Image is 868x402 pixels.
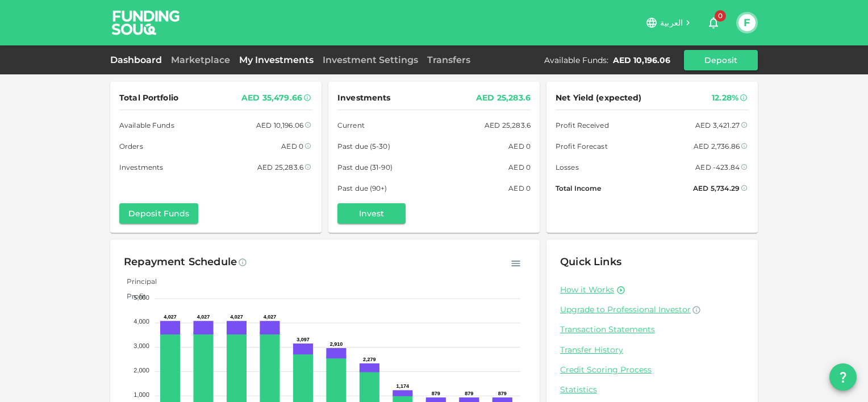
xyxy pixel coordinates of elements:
[235,55,318,65] a: My Investments
[829,363,857,391] button: question
[337,119,365,131] span: Current
[560,304,744,315] a: Upgrade to Professional Investor
[560,304,691,315] span: Upgrade to Professional Investor
[702,11,725,34] button: 0
[241,91,302,105] div: AED 35,479.66
[337,182,387,194] span: Past due (90+)
[485,119,531,131] div: AED 25,283.6
[556,91,642,105] span: Net Yield (expected)
[560,284,614,295] a: How it Works
[684,50,758,70] button: Deposit
[133,294,149,301] tspan: 5,000
[337,91,390,105] span: Investments
[715,10,726,22] span: 0
[257,161,303,173] div: AED 25,283.6
[119,203,198,224] button: Deposit Funds
[133,318,149,325] tspan: 4,000
[423,55,475,65] a: Transfers
[281,140,303,152] div: AED 0
[337,140,390,152] span: Past due (5-30)
[133,391,149,398] tspan: 1,000
[738,14,756,31] button: F
[695,161,740,173] div: AED -423.84
[693,182,740,194] div: AED 5,734.29
[613,55,670,66] div: AED 10,196.06
[508,182,531,194] div: AED 0
[118,292,146,300] span: Profit
[556,182,601,194] span: Total Income
[119,91,178,105] span: Total Portfolio
[560,256,621,268] span: Quick Links
[256,119,303,131] div: AED 10,196.06
[133,342,149,349] tspan: 3,000
[508,140,531,152] div: AED 0
[695,119,740,131] div: AED 3,421.27
[476,91,531,105] div: AED 25,283.6
[119,140,143,152] span: Orders
[560,365,744,375] a: Credit Scoring Process
[119,161,163,173] span: Investments
[560,384,744,395] a: Statistics
[660,18,683,28] span: العربية
[337,203,406,224] button: Invest
[110,55,166,65] a: Dashboard
[337,161,393,173] span: Past due (31-90)
[556,161,579,173] span: Losses
[124,253,237,271] div: Repayment Schedule
[560,345,744,355] a: Transfer History
[712,91,738,105] div: 12.28%
[166,55,235,65] a: Marketplace
[318,55,423,65] a: Investment Settings
[119,119,174,131] span: Available Funds
[560,324,744,335] a: Transaction Statements
[118,277,157,286] span: Principal
[556,140,608,152] span: Profit Forecast
[544,55,608,66] div: Available Funds :
[508,161,531,173] div: AED 0
[133,367,149,374] tspan: 2,000
[694,140,740,152] div: AED 2,736.86
[556,119,609,131] span: Profit Received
